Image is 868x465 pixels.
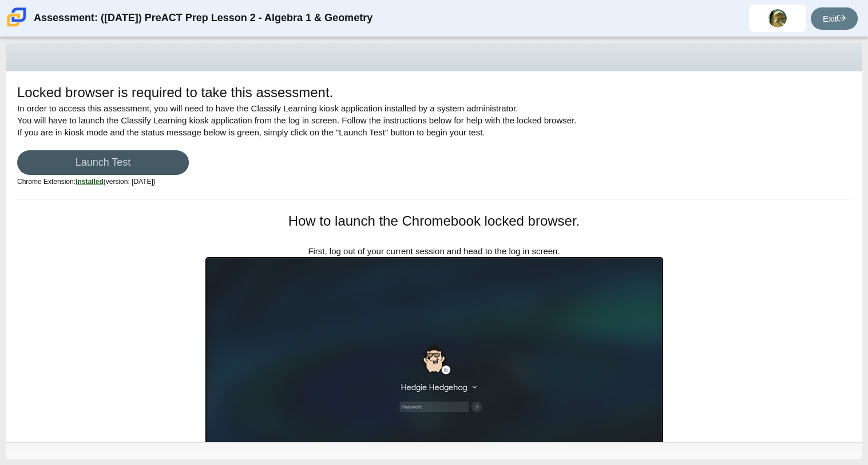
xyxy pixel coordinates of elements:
[17,83,851,199] div: In order to access this assessment, you will need to have the Classify Learning kiosk application...
[17,150,189,175] a: Launch Test
[768,9,787,27] img: elijah.flores.omWxvb
[5,21,29,31] a: Carmen School of Science & Technology
[76,178,104,186] u: Installed
[34,5,372,32] div: Assessment: ([DATE]) PreACT Prep Lesson 2 - Algebra 1 & Geometry
[17,83,333,102] h1: Locked browser is required to take this assessment.
[17,178,156,186] small: Chrome Extension:
[76,178,156,186] span: (version: [DATE])
[811,7,858,30] a: Exit
[5,5,29,29] img: Carmen School of Science & Technology
[205,211,663,231] h1: How to launch the Chromebook locked browser.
